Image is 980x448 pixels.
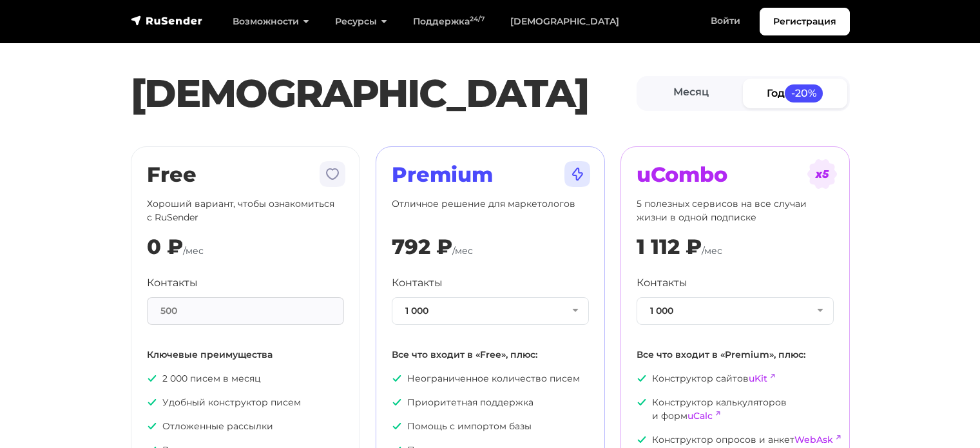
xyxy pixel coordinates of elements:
[743,79,847,108] a: Год
[637,373,647,384] img: icon-ok.svg
[147,372,344,385] p: 2 000 писем в месяц
[220,8,322,35] a: Возможности
[147,373,157,384] img: icon-ok.svg
[392,235,452,259] div: 792 ₽
[147,275,198,291] label: Контакты
[794,434,833,445] a: WebAsk
[637,433,834,447] p: Конструктор опросов и анкет
[637,235,702,259] div: 1 112 ₽
[147,397,157,407] img: icon-ok.svg
[637,162,834,187] h2: uCombo
[637,348,834,362] p: Все что входит в «Premium», плюс:
[392,297,589,325] button: 1 000
[400,8,497,35] a: Поддержка24/7
[637,297,834,325] button: 1 000
[562,159,593,190] img: tarif-premium.svg
[147,235,183,259] div: 0 ₽
[392,372,589,385] p: Неограниченное количество писем
[147,396,344,409] p: Удобный конструктор писем
[392,162,589,187] h2: Premium
[637,372,834,385] p: Конструктор сайтов
[392,421,402,431] img: icon-ok.svg
[183,245,204,257] span: /мес
[807,159,838,190] img: tarif-ucombo.svg
[698,8,753,34] a: Войти
[785,84,823,102] span: -20%
[392,348,589,362] p: Все что входит в «Free», плюс:
[637,275,687,291] label: Контакты
[147,420,344,433] p: Отложенные рассылки
[637,434,647,445] img: icon-ok.svg
[392,275,443,291] label: Контакты
[687,410,713,422] a: uCalc
[147,162,344,187] h2: Free
[392,373,402,384] img: icon-ok.svg
[637,396,834,423] p: Конструктор калькуляторов и форм
[322,8,400,35] a: Ресурсы
[131,14,203,27] img: RuSender
[497,8,632,35] a: [DEMOGRAPHIC_DATA]
[702,245,722,257] span: /мес
[452,245,473,257] span: /мес
[147,421,157,431] img: icon-ok.svg
[392,396,589,409] p: Приоритетная поддержка
[317,159,348,190] img: tarif-free.svg
[392,197,589,224] p: Отличное решение для маркетологов
[392,420,589,433] p: Помощь с импортом базы
[392,397,402,407] img: icon-ok.svg
[470,15,485,23] sup: 24/7
[637,397,647,407] img: icon-ok.svg
[637,197,834,224] p: 5 полезных сервисов на все случаи жизни в одной подписке
[639,79,744,108] a: Месяц
[147,197,344,224] p: Хороший вариант, чтобы ознакомиться с RuSender
[147,348,344,362] p: Ключевые преимущества
[749,373,767,384] a: uKit
[131,70,637,117] h1: [DEMOGRAPHIC_DATA]
[760,8,850,35] a: Регистрация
